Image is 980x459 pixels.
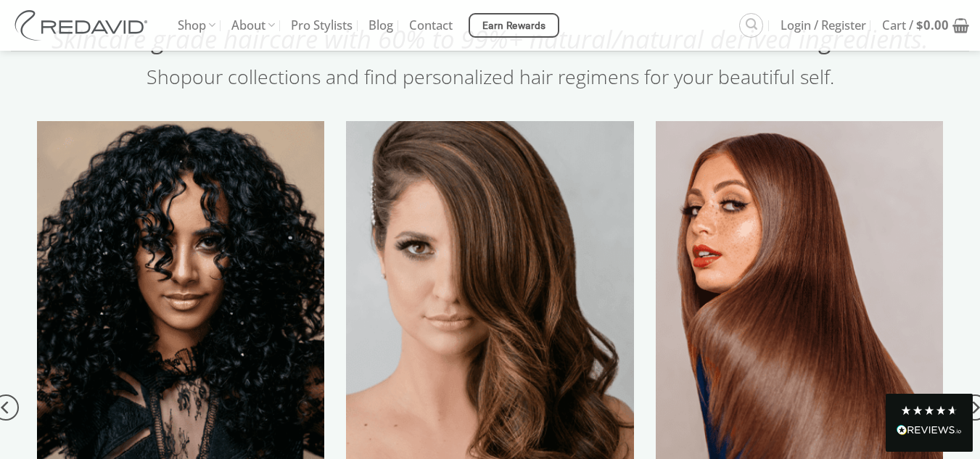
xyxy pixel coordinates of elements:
[916,17,949,33] bdi: 0.00
[739,13,763,37] a: Search
[469,13,559,38] a: Earn Rewards
[26,65,955,90] h2: our collections and find personalized hair regimens for your beautiful self.
[482,18,546,34] span: Earn Rewards
[147,64,192,90] a: Shop
[886,394,973,452] div: Read All Reviews
[916,17,923,33] span: $
[897,422,962,441] div: Read All Reviews
[781,7,866,44] span: Login / Register
[900,405,958,416] div: 4.8 Stars
[882,7,949,44] span: Cart /
[897,425,962,435] img: REVIEWS.io
[11,10,156,41] img: REDAVID Salon Products | United States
